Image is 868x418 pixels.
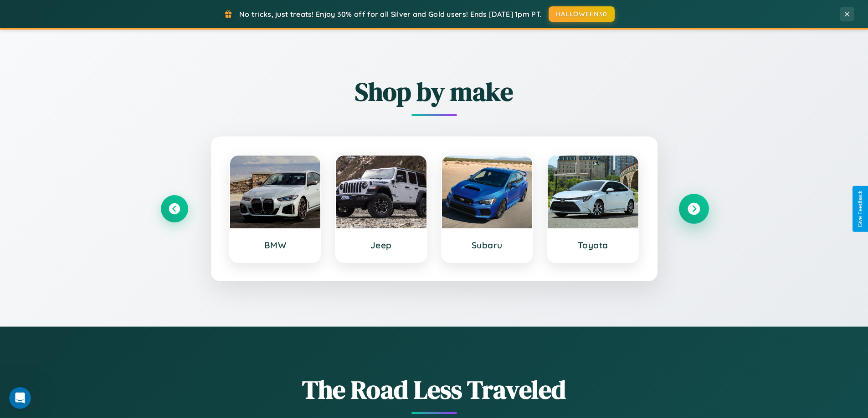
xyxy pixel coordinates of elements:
span: No tricks, just treats! Enjoy 30% off for all Silver and Gold users! Ends [DATE] 1pm PT. [239,10,542,19]
h3: BMW [239,240,312,251]
h2: Shop by make [161,74,708,109]
h3: Jeep [345,240,417,251]
iframe: Intercom live chat [9,387,31,409]
button: HALLOWEEN30 [549,6,615,22]
h3: Subaru [451,240,524,251]
h1: The Road Less Traveled [161,372,708,407]
div: Give Feedback [857,191,863,227]
h3: Toyota [557,240,629,251]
